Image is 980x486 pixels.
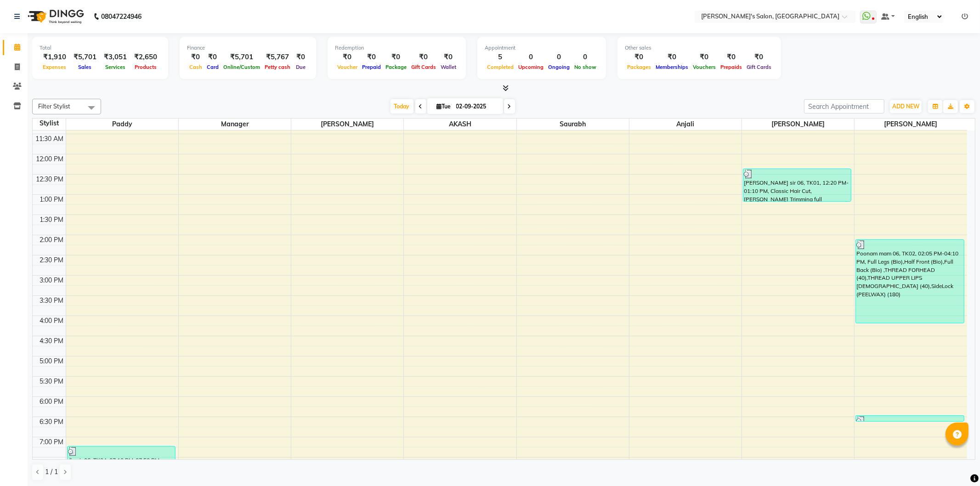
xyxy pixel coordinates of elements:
span: Today [391,99,414,113]
span: Products [132,64,159,70]
span: Memberships [653,64,691,70]
div: ₹0 [409,52,438,62]
div: 5:30 PM [38,377,66,386]
div: 4:30 PM [38,336,66,346]
div: ₹5,701 [221,52,262,62]
span: Saurabh [517,119,629,130]
div: Total [40,44,161,52]
input: 2025-09-02 [453,100,499,113]
span: Sales [76,64,94,70]
div: ₹0 [335,52,360,62]
span: Due [294,64,308,70]
b: 08047224946 [101,4,142,29]
div: ₹0 [625,52,653,62]
span: Gift Cards [409,64,438,70]
span: No show [572,64,599,70]
div: 12:00 PM [34,154,66,164]
span: [PERSON_NAME] [742,119,854,130]
div: ₹0 [718,52,744,62]
div: 5:00 PM [38,356,66,366]
span: Ongoing [546,64,572,70]
span: Gift Cards [744,64,774,70]
div: 6:30 PM [38,417,66,427]
span: Services [103,64,128,70]
span: Tue [435,103,453,110]
div: ₹0 [691,52,718,62]
div: 4:00 PM [38,316,66,326]
div: ₹0 [187,52,204,62]
div: ₹3,051 [100,52,130,62]
div: 1:30 PM [38,215,66,225]
div: 0 [546,52,572,62]
div: ₹0 [653,52,691,62]
div: Finance [187,44,309,52]
span: [PERSON_NAME] [855,119,967,130]
span: Card [204,64,221,70]
div: 7:30 PM [38,458,66,467]
img: logo [23,4,86,29]
div: ₹2,650 [130,52,161,62]
div: deepika 06, TK03, 06:25 PM-06:35 PM, THREADI EYE BROW (50) [856,416,964,421]
div: [PERSON_NAME] sir 06, TK01, 12:20 PM-01:10 PM, Classic Hair Cut,[PERSON_NAME] Trimming full [DEMO... [743,169,851,201]
input: Search Appointment [804,99,884,113]
div: dip sir 06, TK04, 07:10 PM-07:50 PM, Advance Haircut [DEMOGRAPHIC_DATA] [68,446,175,472]
div: ₹5,701 [70,52,100,62]
span: Prepaids [718,64,744,70]
span: AKASH [404,119,516,130]
div: ₹0 [383,52,409,62]
span: Completed [485,64,516,70]
span: Upcoming [516,64,546,70]
span: Petty cash [262,64,293,70]
span: 1 / 1 [45,467,58,477]
div: Other sales [625,44,774,52]
div: 7:00 PM [38,437,66,447]
span: Cash [187,64,204,70]
span: Filter Stylist [38,102,70,110]
div: 6:00 PM [38,397,66,407]
span: Anjali [629,119,742,130]
div: ₹5,767 [262,52,293,62]
span: Manager [179,119,291,130]
div: 12:30 PM [34,175,66,184]
div: Appointment [485,44,599,52]
div: 11:30 AM [34,134,66,144]
div: 2:30 PM [38,255,66,265]
span: Packages [625,64,653,70]
div: 3:00 PM [38,276,66,285]
div: 0 [572,52,599,62]
button: ADD NEW [890,100,922,113]
span: Voucher [335,64,360,70]
span: [PERSON_NAME] [291,119,403,130]
div: ₹0 [293,52,309,62]
div: ₹0 [360,52,383,62]
div: ₹1,910 [40,52,70,62]
div: 3:30 PM [38,296,66,305]
span: Prepaid [360,64,383,70]
span: Paddy [66,119,178,130]
div: Poonam mam 06, TK02, 02:05 PM-04:10 PM, Full Legs (Bio),Half Front (Bio),Full Back (Bio) ,THREAD ... [856,240,964,323]
span: Expenses [41,64,69,70]
div: ₹0 [204,52,221,62]
div: Stylist [33,119,66,128]
div: 0 [516,52,546,62]
div: 2:00 PM [38,235,66,245]
div: ₹0 [744,52,774,62]
span: Vouchers [691,64,718,70]
span: Online/Custom [221,64,262,70]
div: 1:00 PM [38,195,66,204]
div: 5 [485,52,516,62]
span: Package [383,64,409,70]
span: ADD NEW [892,103,919,110]
div: ₹0 [438,52,459,62]
span: Wallet [438,64,459,70]
div: Redemption [335,44,459,52]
